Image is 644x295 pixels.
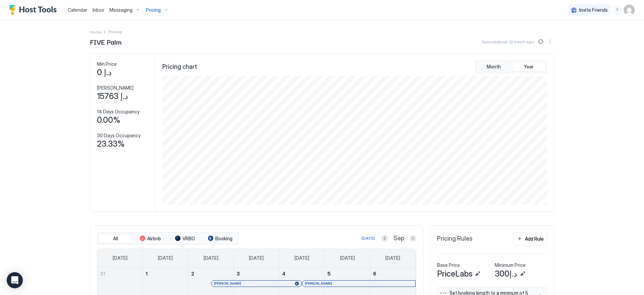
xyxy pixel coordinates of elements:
[146,7,161,13] span: Pricing
[97,133,141,139] span: 30 Days Occupancy
[203,234,237,243] button: Booking
[393,235,404,242] span: Sep
[68,6,87,13] a: Calendar
[97,61,117,67] span: Min Price
[514,232,547,245] button: Add Rule
[294,255,309,261] span: [DATE]
[97,232,238,245] div: tab-group
[410,235,416,242] button: Next month
[495,269,517,279] span: د.إ300
[579,7,608,13] span: Invite Friends
[487,64,501,70] span: Month
[90,28,102,35] div: Breadcrumb
[333,249,362,267] a: Friday
[197,249,225,267] a: Tuesday
[305,281,332,286] span: [PERSON_NAME]
[524,64,534,70] span: Year
[327,271,331,277] span: 5
[7,272,23,288] div: Open Intercom Messenger
[97,139,125,149] span: 23.33%
[385,255,400,261] span: [DATE]
[215,236,232,242] span: Booking
[379,249,407,267] a: Saturday
[100,271,105,277] span: 31
[108,29,122,34] span: Breadcrumb
[537,38,545,46] button: Sync prices
[151,249,179,267] a: Monday
[106,249,134,267] a: Sunday
[475,60,547,73] div: tab-group
[525,235,544,242] div: Add Rule
[519,270,527,278] button: Edit
[305,281,413,286] div: [PERSON_NAME]
[109,7,132,13] span: Messaging
[182,236,195,242] span: VRBO
[146,271,148,277] span: 1
[236,271,240,277] span: 3
[282,271,285,277] span: 4
[158,255,173,261] span: [DATE]
[288,249,316,267] a: Thursday
[477,62,511,71] button: Month
[361,234,376,242] button: [DATE]
[97,109,140,115] span: 14 Days Occupancy
[340,255,355,261] span: [DATE]
[234,267,279,280] a: September 3, 2025
[546,38,554,46] button: More options
[249,255,264,261] span: [DATE]
[437,269,472,279] span: PriceLabs
[113,255,127,261] span: [DATE]
[168,234,202,243] button: VRBO
[143,267,188,280] a: September 1, 2025
[325,267,370,280] a: September 5, 2025
[495,262,526,268] span: Minimum Price
[133,234,167,243] button: Airbnb
[437,262,460,268] span: Base Price
[613,6,621,14] div: menu
[370,267,416,280] a: September 6, 2025
[214,281,241,286] span: [PERSON_NAME]
[204,255,218,261] span: [DATE]
[93,7,104,13] span: Inbox
[90,30,102,35] span: Home
[162,63,197,71] span: Pricing chart
[90,28,102,35] a: Home
[242,249,270,267] a: Wednesday
[624,5,635,15] div: User profile
[147,236,161,242] span: Airbnb
[381,235,388,242] button: Previous month
[97,115,120,125] span: 0.00%
[362,235,375,241] div: [DATE]
[191,271,194,277] span: 2
[214,281,299,286] div: [PERSON_NAME]
[279,267,325,280] a: September 4, 2025
[97,91,128,101] span: د.إ 15763
[97,267,143,280] a: August 31, 2025
[437,235,473,243] span: Pricing Rules
[474,270,482,278] button: Edit
[482,39,534,44] span: Synced about 12 hours ago
[9,5,60,15] a: Host Tools Logo
[99,234,132,243] button: All
[373,271,376,277] span: 6
[189,267,234,280] a: September 2, 2025
[68,7,87,13] span: Calendar
[546,38,554,46] div: menu
[113,236,118,242] span: All
[97,67,112,78] span: د.إ 0
[97,85,133,91] span: [PERSON_NAME]
[512,62,545,71] button: Year
[90,37,121,47] span: FIVE Palm
[93,6,104,13] a: Inbox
